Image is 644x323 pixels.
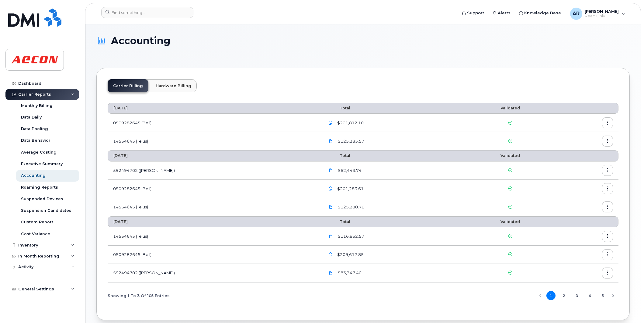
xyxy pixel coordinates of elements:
span: $125,385.57 [337,138,364,144]
span: Accounting [111,35,170,46]
span: $125,280.76 [337,204,364,210]
button: Next Page [609,291,618,300]
th: [DATE] [108,150,320,161]
a: Aecon.14554645_1249372741_2025-07-01.pdf [325,231,337,242]
th: [DATE] [108,216,320,227]
button: Page 5 [598,291,607,300]
td: 14554645 (Telus) [108,198,320,216]
button: Page 3 [572,291,581,300]
td: 14554645 (Telus) [108,227,320,246]
td: 592494702 ([PERSON_NAME]) [108,264,320,282]
span: $201,283.61 [336,186,364,192]
th: Validated [466,216,555,227]
span: Total [325,219,350,224]
span: Total [325,106,350,110]
th: Validated [466,150,555,161]
button: Page 2 [559,291,568,300]
th: [DATE] [108,103,320,114]
a: 14554645_1260946765_2025-08-01.pdf [325,202,337,212]
button: Page 1 [546,291,556,300]
span: $116,852.57 [337,233,364,239]
td: 0509282645 (Bell) [108,246,320,264]
span: $201,812.10 [336,120,364,126]
a: Aecon.14554645_1272445249_2025-09-01.pdf [325,136,337,146]
span: $62,443.74 [337,168,362,173]
td: 0509282645 (Bell) [108,114,320,132]
span: $83,347.40 [337,270,362,276]
span: Total [325,153,350,158]
td: 592494702 ([PERSON_NAME]) [108,161,320,180]
span: $209,617.85 [336,252,364,257]
span: Showing 1 To 3 Of 105 Entries [108,291,170,300]
a: Hardware Billing [150,79,197,92]
a: Aecon.Rogers-Jul31_2025-3028834765 (1).pdf [325,268,337,278]
td: 14554645 (Telus) [108,132,320,150]
th: Validated [466,103,555,114]
button: Page 4 [585,291,594,300]
a: Aecon.Rogers-Aug31_2025-3043668038.pdf [325,165,337,176]
td: 0509282645 (Bell) [108,180,320,198]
